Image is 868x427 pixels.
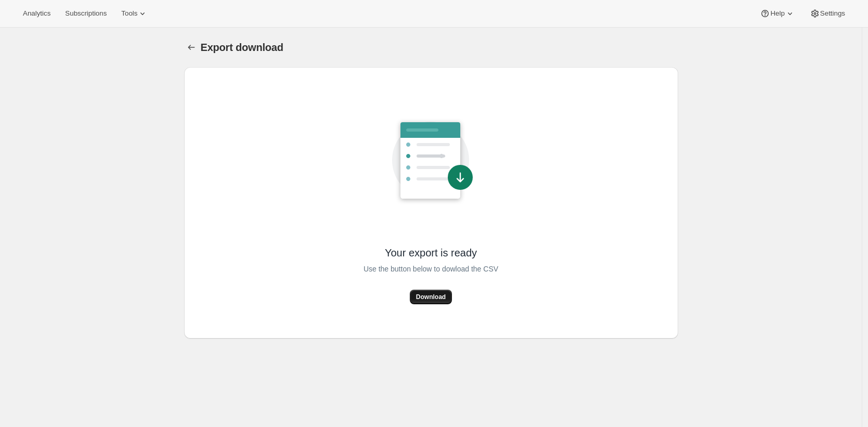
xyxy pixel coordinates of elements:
[17,6,57,21] button: Analytics
[201,42,283,53] span: Export download
[65,9,107,18] span: Subscriptions
[754,6,801,21] button: Help
[820,9,845,18] span: Settings
[410,290,452,304] button: Download
[115,6,154,21] button: Tools
[121,9,137,18] span: Tools
[804,6,851,21] button: Settings
[23,9,50,18] span: Analytics
[770,9,784,18] span: Help
[59,6,113,21] button: Subscriptions
[184,40,199,55] button: Export download
[364,263,498,275] span: Use the button below to dowload the CSV
[416,293,446,301] span: Download
[385,246,477,260] span: Your export is ready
